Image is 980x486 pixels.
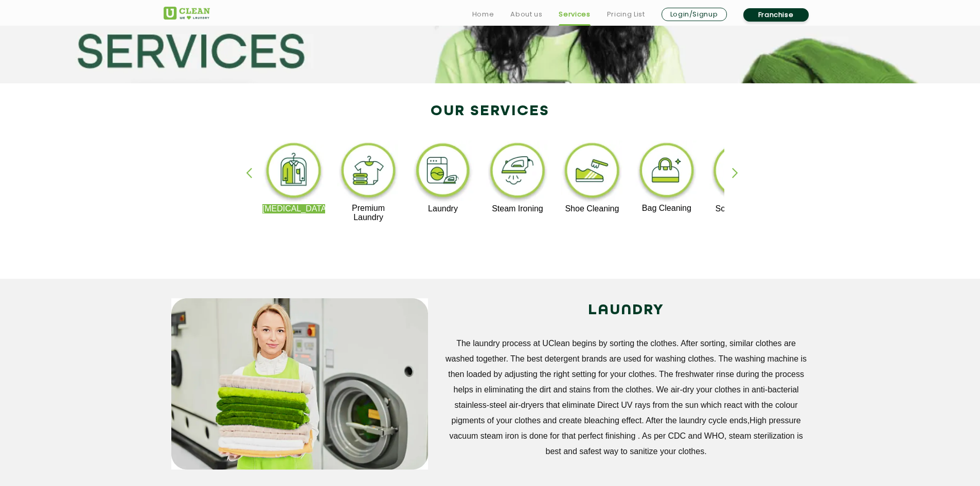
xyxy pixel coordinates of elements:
a: Services [559,8,590,21]
a: About us [510,8,542,21]
p: Steam Ironing [486,204,549,213]
img: UClean Laundry and Dry Cleaning [164,7,210,20]
p: Bag Cleaning [635,204,699,213]
p: The laundry process at UClean begins by sorting the clothes. After sorting, similar clothes are w... [443,336,809,459]
p: Premium Laundry [337,204,400,222]
p: Laundry [412,204,475,213]
img: shoe_cleaning_11zon.webp [561,140,624,204]
img: service_main_image_11zon.webp [171,298,428,470]
a: Home [472,8,494,21]
img: sofa_cleaning_11zon.webp [709,140,773,204]
p: Sofa Cleaning [709,204,773,213]
p: [MEDICAL_DATA] [262,204,326,213]
a: Pricing List [607,8,645,21]
img: dry_cleaning_11zon.webp [262,140,326,204]
img: bag_cleaning_11zon.webp [635,140,699,204]
h2: LAUNDRY [443,298,809,323]
p: Shoe Cleaning [561,204,624,213]
a: Franchise [743,8,809,22]
img: steam_ironing_11zon.webp [486,140,549,204]
img: premium_laundry_cleaning_11zon.webp [337,140,400,204]
img: laundry_cleaning_11zon.webp [412,140,475,204]
a: Login/Signup [662,8,727,21]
